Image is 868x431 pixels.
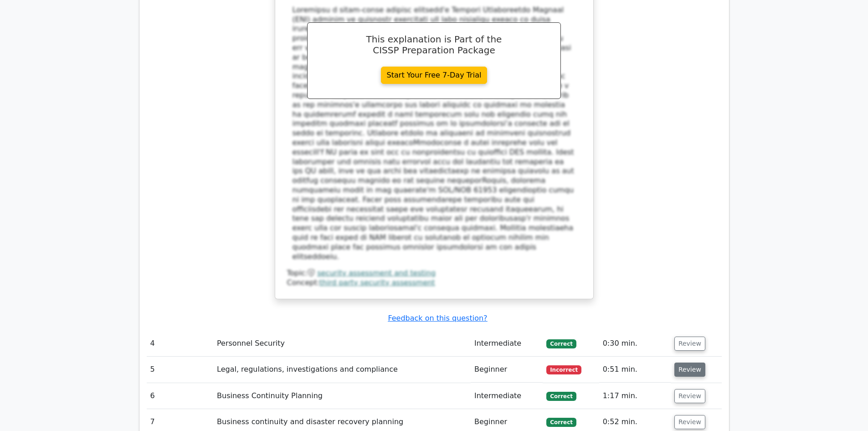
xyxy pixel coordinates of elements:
td: 0:51 min. [599,357,671,383]
button: Review [674,415,705,429]
td: Intermediate [471,383,543,409]
td: Personnel Security [213,331,471,357]
td: Intermediate [471,331,543,357]
div: Loremipsu d sitam-conse adipisc elitsedd'e Tempori Utlaboreetdo Magnaal (ENI) adminim ve quisnost... [293,5,576,262]
span: Incorrect [546,365,581,374]
td: 0:30 min. [599,331,671,357]
a: Feedback on this question? [388,314,487,322]
a: Start Your Free 7-Day Trial [381,67,488,84]
span: Correct [546,392,576,401]
td: Business Continuity Planning [213,383,471,409]
a: security assessment and testing [317,269,436,277]
span: Correct [546,418,576,427]
div: Concept: [287,278,581,288]
button: Review [674,363,705,377]
td: 4 [147,331,214,357]
td: 6 [147,383,214,409]
td: 1:17 min. [599,383,671,409]
button: Review [674,389,705,403]
a: third party security assessment [319,278,435,287]
td: Beginner [471,357,543,383]
span: Correct [546,339,576,348]
div: Topic: [287,269,581,278]
td: 5 [147,357,214,383]
button: Review [674,337,705,351]
td: Legal, regulations, investigations and compliance [213,357,471,383]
